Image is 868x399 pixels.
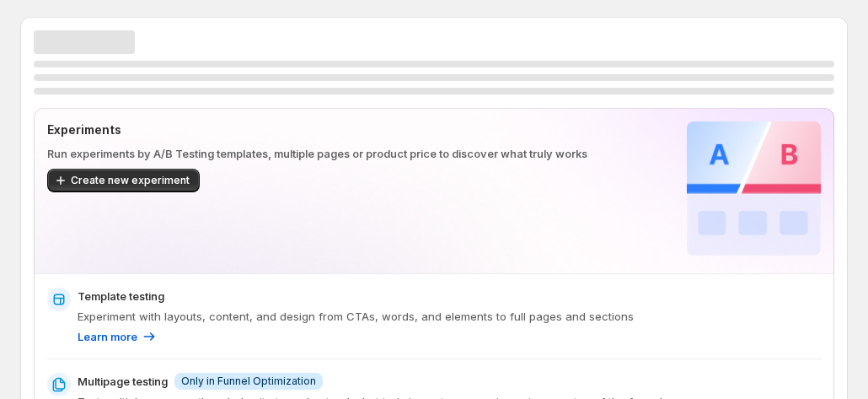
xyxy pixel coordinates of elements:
p: Experiments [47,121,680,138]
a: Learn more [78,328,158,345]
p: Template testing [78,288,164,305]
p: Run experiments by A/B Testing templates, multiple pages or product price to discover what truly ... [47,145,680,162]
p: Learn more [78,328,137,345]
p: Experiment with layouts, content, and design from CTAs, words, and elements to full pages and sec... [78,308,821,325]
span: Only in Funnel Optimization [181,375,316,388]
img: Experiments [687,121,821,256]
span: Create new experiment [71,174,190,187]
p: Multipage testing [78,373,168,390]
button: Create new experiment [47,169,200,192]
